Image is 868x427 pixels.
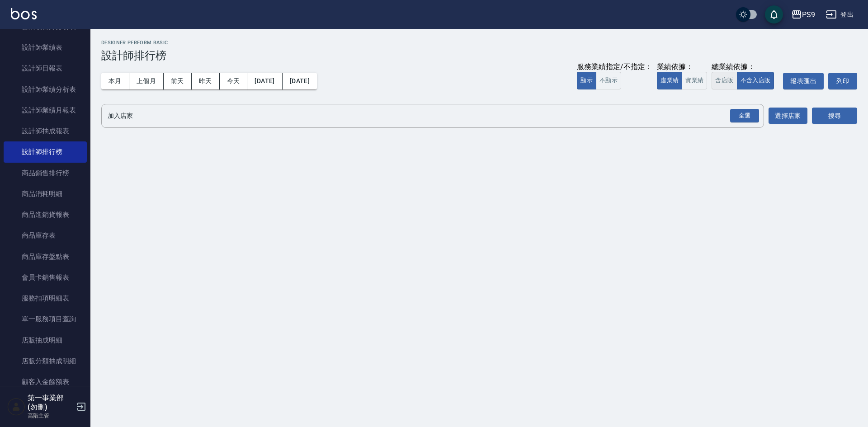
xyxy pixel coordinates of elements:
[129,73,164,89] button: 上個月
[164,73,192,89] button: 前天
[812,108,857,124] button: 搜尋
[11,8,37,19] img: Logo
[712,72,737,89] button: 含店販
[577,72,596,89] button: 顯示
[769,108,807,124] button: 選擇店家
[192,73,220,89] button: 昨天
[4,121,87,141] a: 設計師抽成報表
[596,72,621,89] button: 不顯示
[4,163,87,183] a: 商品銷售排行榜
[4,37,87,58] a: 設計師業績表
[4,58,87,79] a: 設計師日報表
[4,309,87,329] a: 單一服務項目查詢
[283,73,317,89] button: [DATE]
[101,49,857,62] h3: 設計師排行榜
[657,72,682,89] button: 虛業績
[682,72,707,89] button: 實業績
[730,109,759,123] div: 全選
[4,371,87,392] a: 顧客入金餘額表
[4,204,87,225] a: 商品進銷貨報表
[4,267,87,288] a: 會員卡銷售報表
[28,412,74,420] p: 高階主管
[657,62,707,72] div: 業績依據：
[220,73,248,89] button: 今天
[4,79,87,100] a: 設計師業績分析表
[4,246,87,267] a: 商品庫存盤點表
[802,9,815,20] div: PS9
[765,5,783,23] button: save
[4,330,87,351] a: 店販抽成明細
[577,62,652,72] div: 服務業績指定/不指定：
[4,141,87,162] a: 設計師排行榜
[4,100,87,121] a: 設計師業績月報表
[737,72,774,89] button: 不含入店販
[712,62,778,72] div: 總業績依據：
[4,183,87,204] a: 商品消耗明細
[7,398,25,416] img: Person
[788,5,819,24] button: PS9
[822,6,857,23] button: 登出
[101,40,857,46] h2: Designer Perform Basic
[828,73,857,89] button: 列印
[4,225,87,246] a: 商品庫存表
[4,288,87,309] a: 服務扣項明細表
[247,73,282,89] button: [DATE]
[101,73,129,89] button: 本月
[783,73,824,89] button: 報表匯出
[105,108,746,124] input: 店家名稱
[28,394,74,412] h5: 第一事業部 (勿刪)
[728,107,761,125] button: Open
[4,351,87,371] a: 店販分類抽成明細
